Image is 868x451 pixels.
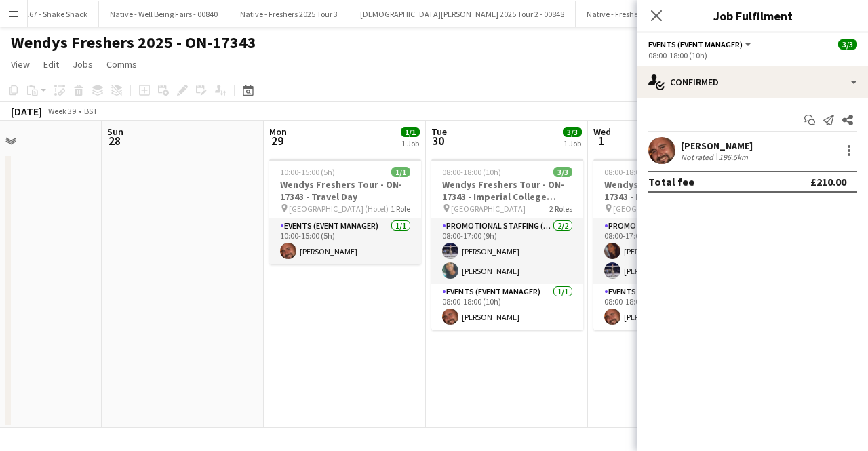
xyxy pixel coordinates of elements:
span: Comms [106,58,137,71]
span: [GEOGRAPHIC_DATA] (Hotel) [289,203,389,214]
span: 1 [591,133,611,149]
a: View [5,56,35,73]
span: Jobs [73,58,93,71]
h3: Job Fulfilment [637,7,868,24]
button: [DEMOGRAPHIC_DATA][PERSON_NAME] 2025 Tour 2 - 00848 [349,1,576,27]
span: 1/1 [391,167,410,177]
div: BST [84,106,98,116]
span: [GEOGRAPHIC_DATA] [451,203,526,214]
div: Confirmed [637,66,868,98]
a: Comms [101,56,142,73]
span: [GEOGRAPHIC_DATA] [613,203,688,214]
app-job-card: 08:00-18:00 (10h)3/3Wendys Freshers Tour - ON-17343 - Imperial College London Day 2 [GEOGRAPHIC_D... [593,159,745,330]
button: Events (Event Manager) [648,39,753,50]
div: 196.5km [716,152,751,162]
span: 3/3 [838,39,857,50]
div: [DATE] [11,104,42,118]
button: Native - Freshers 2025 Tour 3 [229,1,349,27]
span: Sun [107,125,123,138]
div: [PERSON_NAME] [681,140,753,152]
span: 08:00-18:00 (10h) [442,167,501,177]
span: 1/1 [401,127,420,137]
button: Native - Freshers 2025 Tour 2 [576,1,696,27]
div: 1 Job [401,138,419,149]
div: £210.00 [810,175,846,189]
span: Tue [431,125,447,138]
div: 08:00-18:00 (10h) [648,50,857,60]
div: Total fee [648,175,694,189]
span: 2 Roles [549,203,572,214]
app-job-card: 08:00-18:00 (10h)3/3Wendys Freshers Tour - ON-17343 - Imperial College London Day 1 [GEOGRAPHIC_D... [431,159,583,330]
a: Jobs [67,56,98,73]
button: Native - Well Being Fairs - 00840 [99,1,229,27]
app-card-role: Events (Event Manager)1/108:00-18:00 (10h)[PERSON_NAME] [593,284,745,330]
span: 1 Role [391,203,410,214]
app-card-role: Events (Event Manager)1/108:00-18:00 (10h)[PERSON_NAME] [431,284,583,330]
h1: Wendys Freshers 2025 - ON-17343 [11,33,256,53]
span: 28 [105,133,123,149]
span: View [11,58,30,71]
app-card-role: Promotional Staffing (Brand Ambassadors)2/208:00-17:00 (9h)[PERSON_NAME][PERSON_NAME] [431,218,583,284]
span: 30 [429,133,447,149]
h3: Wendys Freshers Tour - ON-17343 - Travel Day [269,178,421,203]
span: Events (Event Manager) [648,39,743,50]
div: Not rated [681,152,716,162]
div: 1 Job [564,138,581,149]
h3: Wendys Freshers Tour - ON-17343 - Imperial College London Day 2 [593,178,745,203]
span: 3/3 [553,167,572,177]
span: Week 39 [45,106,79,116]
span: Wed [593,125,611,138]
app-card-role: Promotional Staffing (Brand Ambassadors)2/208:00-17:00 (9h)[PERSON_NAME][PERSON_NAME] [593,218,745,284]
span: 10:00-15:00 (5h) [280,167,335,177]
a: Edit [38,56,64,73]
span: Edit [43,58,59,71]
span: 3/3 [563,127,582,137]
span: 29 [267,133,287,149]
span: 08:00-18:00 (10h) [604,167,663,177]
h3: Wendys Freshers Tour - ON-17343 - Imperial College London Day 1 [431,178,583,203]
span: Mon [269,125,287,138]
app-card-role: Events (Event Manager)1/110:00-15:00 (5h)[PERSON_NAME] [269,218,421,264]
app-job-card: 10:00-15:00 (5h)1/1Wendys Freshers Tour - ON-17343 - Travel Day [GEOGRAPHIC_DATA] (Hotel)1 RoleEv... [269,159,421,264]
